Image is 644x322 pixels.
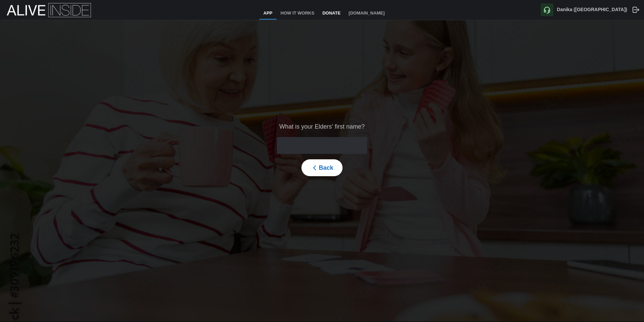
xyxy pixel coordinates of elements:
img: Alive Inside Logo [7,3,91,17]
div: What is your Elders' first name? [277,122,367,132]
b: Danika ([GEOGRAPHIC_DATA]) [557,7,627,12]
a: App [259,7,277,20]
button: Back [301,159,342,176]
a: [DOMAIN_NAME] [345,7,389,20]
a: Donate [318,7,345,20]
a: How It Works [277,7,318,20]
span: Back [311,160,333,176]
